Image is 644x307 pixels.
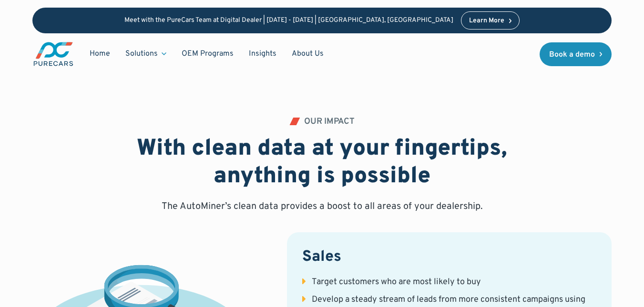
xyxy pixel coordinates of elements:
div: Book a demo [549,51,595,59]
div: OUR IMPACT [304,118,355,126]
h3: Sales [302,248,597,267]
div: Learn More [469,18,504,24]
h2: With clean data at your fingertips, anything is possible [124,136,521,190]
a: Book a demo [540,42,612,66]
div: Target customers who are most likely to buy [312,276,481,288]
a: Insights [241,45,284,63]
p: Meet with the PureCars Team at Digital Dealer | [DATE] - [DATE] | [GEOGRAPHIC_DATA], [GEOGRAPHIC_... [124,17,453,25]
a: Home [82,45,118,63]
p: The AutoMiner’s clean data provides a boost to all areas of your dealership. [162,200,483,213]
a: About Us [284,45,331,63]
a: main [32,41,74,67]
img: purecars logo [32,41,74,67]
div: Solutions [118,45,174,63]
a: OEM Programs [174,45,241,63]
div: Solutions [125,49,158,59]
a: Learn More [461,11,520,30]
